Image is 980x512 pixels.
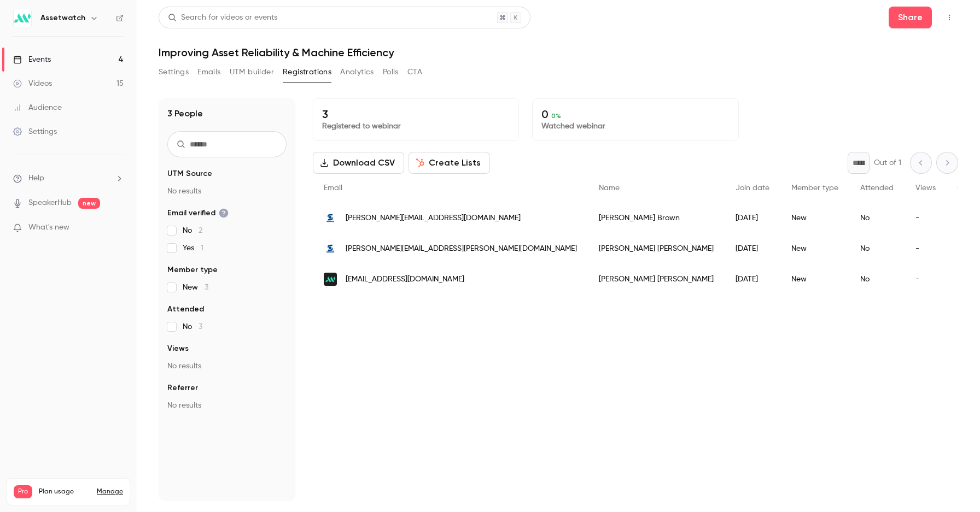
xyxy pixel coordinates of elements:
iframe: Noticeable Trigger [110,223,124,233]
p: Watched webinar [541,121,729,132]
div: [PERSON_NAME] Brown [588,203,725,233]
span: Views [167,343,189,354]
img: sonoco.com [324,242,337,255]
span: Attended [860,184,894,192]
span: Name [599,184,620,192]
li: help-dropdown-opener [13,173,124,184]
span: What's new [28,222,69,233]
img: assetwatch.com [324,273,337,286]
button: Create Lists [409,152,490,174]
div: [DATE] [725,233,780,264]
p: Registered to webinar [322,121,510,132]
span: Join date [736,184,769,192]
button: Settings [159,63,189,81]
span: No [183,321,202,332]
a: Manage [97,487,123,496]
button: Download CSV [313,152,404,174]
span: 3 [205,284,208,291]
button: CTA [407,63,422,81]
span: 0 % [551,112,561,120]
button: Analytics [340,63,374,81]
div: No [849,264,905,295]
p: 3 [322,108,510,121]
p: No results [167,361,287,372]
button: UTM builder [230,63,274,81]
span: [EMAIL_ADDRESS][DOMAIN_NAME] [346,274,464,285]
span: 1 [201,244,203,252]
p: No results [167,186,287,197]
div: No [849,233,905,264]
span: 3 [199,323,202,331]
div: [PERSON_NAME] [PERSON_NAME] [588,233,725,264]
section: facet-groups [167,168,287,411]
div: [PERSON_NAME] [PERSON_NAME] [588,264,725,295]
span: No [183,225,202,236]
span: Attended [167,304,204,315]
div: Events [13,54,51,65]
h1: 3 People [167,107,203,120]
button: Polls [383,63,399,81]
span: Email verified [167,208,229,219]
span: [PERSON_NAME][EMAIL_ADDRESS][DOMAIN_NAME] [346,213,521,224]
div: Search for videos or events [168,12,277,23]
p: 0 [541,108,729,121]
h6: Assetwatch [40,13,85,23]
div: Audience [13,102,62,113]
span: Email [324,184,342,192]
span: 2 [199,227,202,234]
button: Registrations [283,63,331,81]
div: [DATE] [725,264,780,295]
img: Assetwatch [14,9,31,27]
div: - [905,264,947,295]
span: Member type [167,264,218,275]
div: Settings [13,126,57,137]
button: Emails [197,63,220,81]
div: No [849,203,905,233]
span: [PERSON_NAME][EMAIL_ADDRESS][PERSON_NAME][DOMAIN_NAME] [346,243,577,255]
div: New [780,203,849,233]
div: [DATE] [725,203,780,233]
div: New [780,233,849,264]
span: Plan usage [39,487,90,496]
span: Views [915,184,936,192]
span: Help [28,173,44,184]
div: New [780,264,849,295]
span: Referrer [167,382,198,393]
p: No results [167,400,287,411]
span: Member type [791,184,838,192]
button: Share [889,7,932,28]
span: UTM Source [167,168,212,179]
div: Videos [13,78,52,89]
p: Out of 1 [874,157,901,168]
span: New [183,282,208,293]
span: Yes [183,243,203,254]
span: new [78,198,100,209]
div: - [905,233,947,264]
a: SpeakerHub [28,197,72,209]
span: Pro [14,485,32,498]
h1: Improving Asset Reliability & Machine Efficiency [159,46,958,59]
div: - [905,203,947,233]
img: sonoco.com [324,211,337,225]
